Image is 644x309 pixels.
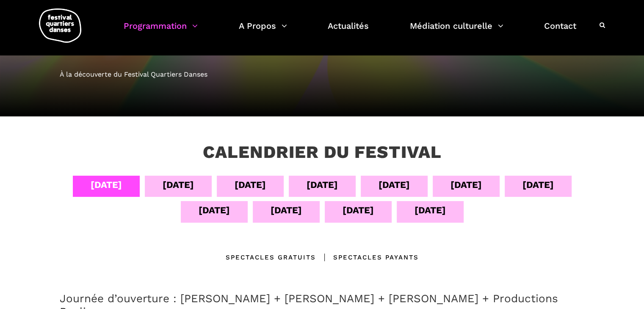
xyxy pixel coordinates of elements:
[316,252,419,262] div: Spectacles Payants
[124,19,198,44] a: Programmation
[271,203,302,218] div: [DATE]
[226,252,316,262] div: Spectacles gratuits
[343,203,374,218] div: [DATE]
[328,19,369,44] a: Actualités
[235,177,266,192] div: [DATE]
[415,203,446,218] div: [DATE]
[451,177,482,192] div: [DATE]
[522,177,554,192] div: [DATE]
[163,177,194,192] div: [DATE]
[91,177,122,192] div: [DATE]
[39,8,81,43] img: logo-fqd-med
[60,69,585,80] div: À la découverte du Festival Quartiers Danses
[307,177,338,192] div: [DATE]
[410,19,503,44] a: Médiation culturelle
[239,19,287,44] a: A Propos
[379,177,410,192] div: [DATE]
[203,142,442,163] h3: Calendrier du festival
[544,19,576,44] a: Contact
[199,203,230,218] div: [DATE]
